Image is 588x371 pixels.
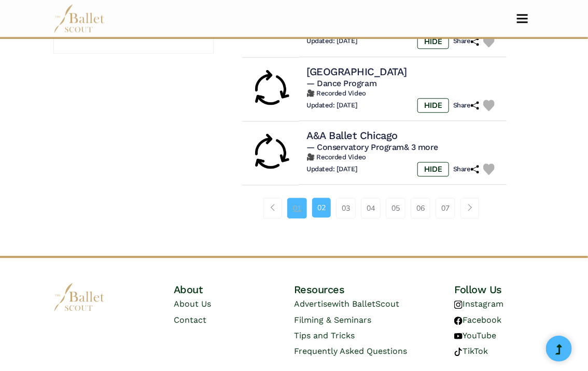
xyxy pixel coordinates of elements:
[307,142,439,152] span: — Conservatory Program
[454,283,535,296] h4: Follow Us
[312,198,331,217] a: 02
[454,300,463,309] img: instagram logo
[294,331,355,340] a: Tips and Tricks
[454,315,501,325] a: Facebook
[53,283,105,311] img: logo
[294,315,371,325] a: Filming & Seminars
[307,65,407,78] h4: [GEOGRAPHIC_DATA]
[250,132,291,174] img: Rolling Audition
[174,283,254,296] h4: About
[294,346,407,356] a: Frequently Asked Questions
[307,129,398,142] h4: A&A Ballet Chicago
[436,198,455,218] a: 07
[411,198,430,218] a: 06
[454,348,463,356] img: tiktok logo
[287,198,307,218] a: 01
[454,346,488,356] a: TikTok
[454,299,503,309] a: Instagram
[332,299,399,309] span: with BalletScout
[453,37,479,46] h6: Share
[454,332,463,340] img: youtube logo
[307,37,358,46] h6: Updated: [DATE]
[307,89,499,98] h6: 🎥 Recorded Video
[453,101,479,110] h6: Share
[454,331,496,340] a: YouTube
[307,153,499,162] h6: 🎥 Recorded Video
[336,198,356,218] a: 03
[404,142,438,152] a: & 3 more
[510,13,535,23] button: Toggle navigation
[417,162,449,176] label: HIDE
[174,299,211,309] a: About Us
[361,198,381,218] a: 04
[417,98,449,113] label: HIDE
[307,165,358,174] h6: Updated: [DATE]
[174,315,206,325] a: Contact
[453,165,479,174] h6: Share
[250,68,291,110] img: Rolling Audition
[307,78,377,88] span: — Dance Program
[386,198,405,218] a: 05
[263,198,485,218] nav: Page navigation example
[294,299,399,309] a: Advertisewith BalletScout
[294,283,414,296] h4: Resources
[454,317,463,325] img: facebook logo
[417,34,449,49] label: HIDE
[307,101,358,110] h6: Updated: [DATE]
